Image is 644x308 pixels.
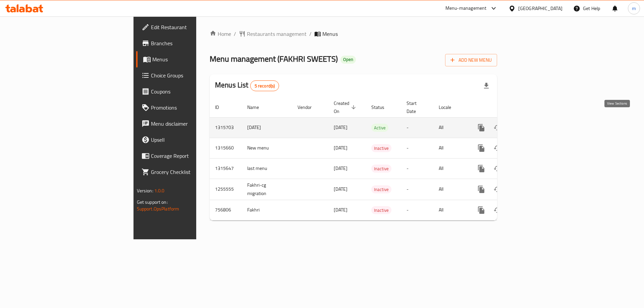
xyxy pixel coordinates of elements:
[151,120,236,128] span: Menu disclaimer
[210,51,338,66] span: Menu management ( FAKHRI SWEETS )
[210,97,543,221] table: enhanced table
[433,117,468,138] td: All
[489,161,505,177] button: Change Status
[151,23,236,31] span: Edit Restaurant
[445,54,497,66] button: Add New Menu
[450,56,492,64] span: Add New Menu
[371,103,393,111] span: Status
[215,103,228,111] span: ID
[151,152,236,160] span: Coverage Report
[371,124,388,132] span: Active
[371,206,391,214] span: Inactive
[151,71,236,79] span: Choice Groups
[322,30,338,38] span: Menus
[136,19,241,35] a: Edit Restaurant
[433,179,468,200] td: All
[340,57,356,62] span: Open
[334,99,358,115] span: Created On
[242,200,292,220] td: Fakhri
[401,200,433,220] td: -
[151,39,236,47] span: Branches
[136,116,241,132] a: Menu disclaimer
[334,143,347,152] span: [DATE]
[407,99,425,115] span: Start Date
[154,186,165,195] span: 1.0.0
[242,158,292,179] td: last menu
[340,56,356,64] div: Open
[401,117,433,138] td: -
[136,35,241,51] a: Branches
[371,186,391,193] span: Inactive
[136,132,241,148] a: Upsell
[136,67,241,83] a: Choice Groups
[473,120,489,136] button: more
[489,120,505,136] button: Change Status
[215,80,279,91] h2: Menus List
[371,165,391,173] span: Inactive
[136,51,241,67] a: Menus
[137,198,168,206] span: Get support on:
[242,117,292,138] td: [DATE]
[473,181,489,197] button: more
[137,204,179,213] a: Support.OpsPlatform
[136,164,241,180] a: Grocery Checklist
[445,4,487,12] div: Menu-management
[473,140,489,156] button: more
[210,30,497,38] nav: breadcrumb
[473,202,489,218] button: more
[433,138,468,158] td: All
[334,164,347,173] span: [DATE]
[632,5,636,12] span: m
[251,83,279,89] span: 5 record(s)
[136,83,241,100] a: Coupons
[151,87,236,96] span: Coupons
[518,5,562,12] div: [GEOGRAPHIC_DATA]
[334,123,347,132] span: [DATE]
[489,202,505,218] button: Change Status
[151,168,236,176] span: Grocery Checklist
[473,161,489,177] button: more
[433,158,468,179] td: All
[371,144,391,152] span: Inactive
[136,100,241,116] a: Promotions
[309,30,312,38] li: /
[468,97,543,118] th: Actions
[152,55,236,63] span: Menus
[151,104,236,112] span: Promotions
[371,124,388,132] div: Active
[401,158,433,179] td: -
[239,30,307,38] a: Restaurants management
[371,144,391,152] div: Inactive
[401,138,433,158] td: -
[137,186,153,195] span: Version:
[242,138,292,158] td: New menu
[433,200,468,220] td: All
[371,206,391,214] div: Inactive
[247,103,268,111] span: Name
[298,103,320,111] span: Vendor
[489,140,505,156] button: Change Status
[478,78,494,94] div: Export file
[371,165,391,173] div: Inactive
[489,181,505,197] button: Change Status
[439,103,460,111] span: Locale
[401,179,433,200] td: -
[250,80,279,91] div: Total records count
[334,185,347,193] span: [DATE]
[151,136,236,144] span: Upsell
[334,205,347,214] span: [DATE]
[242,179,292,200] td: Fakhri-cg migration
[247,30,307,38] span: Restaurants management
[136,148,241,164] a: Coverage Report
